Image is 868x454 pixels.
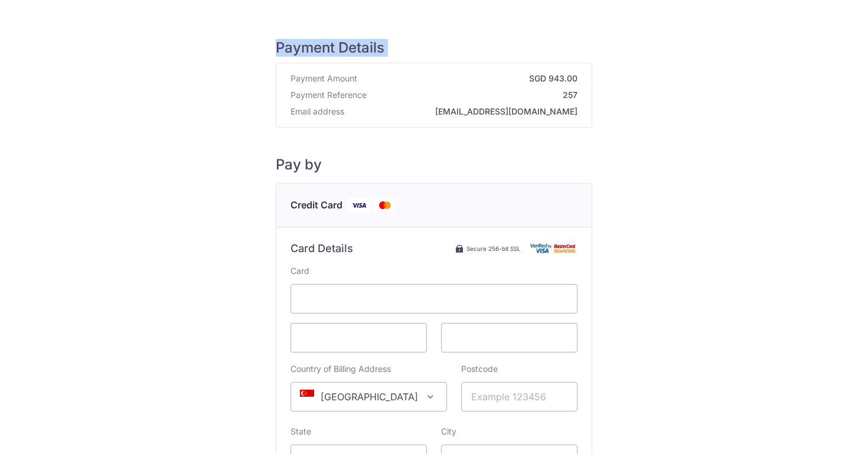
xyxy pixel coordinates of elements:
[291,383,446,411] span: Singapore
[291,198,342,213] span: Credit Card
[276,156,592,174] h5: Pay by
[347,198,371,213] img: Visa
[349,106,577,117] strong: [EMAIL_ADDRESS][DOMAIN_NAME]
[373,198,397,213] img: Mastercard
[466,244,521,253] span: Secure 256-bit SSL
[441,426,456,437] label: City
[530,243,577,253] img: Card secure
[291,73,357,84] span: Payment Amount
[291,426,311,437] label: State
[276,39,592,57] h5: Payment Details
[371,89,577,101] strong: 257
[291,363,391,375] label: Country of Billing Address
[291,106,344,117] span: Email address
[291,241,353,256] h6: Card Details
[451,331,567,345] iframe: Secure card security code input frame
[291,89,367,101] span: Payment Reference
[461,363,498,375] label: Postcode
[291,265,309,277] label: Card
[362,73,577,84] strong: SGD 943.00
[461,382,577,411] input: Example 123456
[301,292,567,306] iframe: To enrich screen reader interactions, please activate Accessibility in Grammarly extension settings
[291,382,447,411] span: Singapore
[301,331,417,345] iframe: Secure card expiration date input frame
